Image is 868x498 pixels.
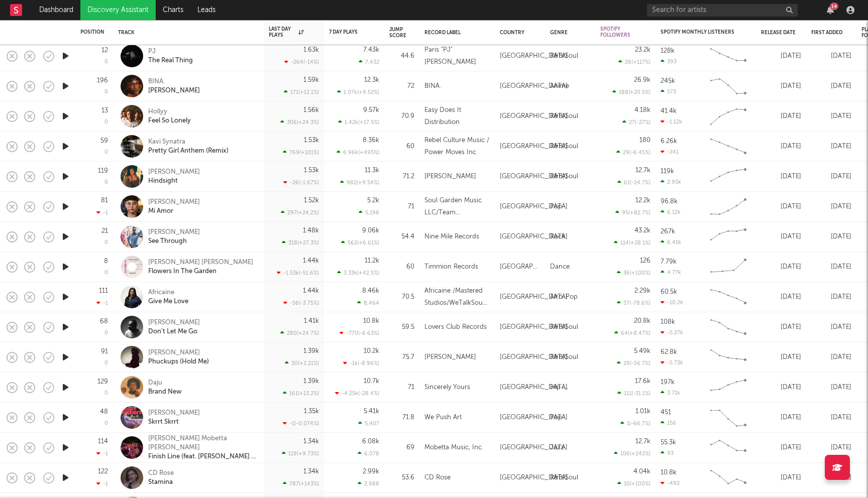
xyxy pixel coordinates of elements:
div: -1 [96,300,108,306]
div: Spotify Followers [600,26,635,38]
div: -10.2k [661,299,683,306]
div: 8.36k [363,137,379,144]
div: Anime [550,80,569,92]
div: Skrrt Skrrt [148,418,200,427]
div: 5,198 [359,209,379,216]
div: CD Rose [148,469,174,478]
div: -5.73k [661,359,683,366]
div: 111 ( -31.1 % ) [617,390,650,397]
div: 1.59k [303,77,319,83]
div: 17.6k [635,378,650,385]
a: [PERSON_NAME]Skrrt Skrrt [148,409,200,427]
div: 306 ( +24.3 % ) [280,119,319,126]
div: 4.18k [634,107,650,113]
div: 91 [101,348,108,355]
div: [GEOGRAPHIC_DATA] [500,412,568,424]
div: [DATE] [811,110,851,122]
div: R&B/Soul [550,141,578,153]
div: Hollyy [148,107,191,116]
div: -1.12k [661,118,682,125]
div: [DATE] [811,201,851,213]
div: 54.4 [389,231,414,243]
div: 8.46k [362,288,379,294]
div: [DATE] [761,80,801,92]
div: Country [500,30,535,36]
div: 48 [100,409,108,415]
div: 119k [661,168,674,175]
div: 1.01k [635,408,650,415]
div: [DATE] [761,351,801,363]
svg: Chart title [706,74,751,99]
div: 41.4k [661,108,677,114]
div: 29 ( -6.45 % ) [616,149,650,156]
div: [PERSON_NAME] [148,228,200,237]
div: [GEOGRAPHIC_DATA] [500,171,568,183]
div: 60 [389,141,414,153]
div: 10.2k [364,348,379,354]
div: [GEOGRAPHIC_DATA] [500,351,568,363]
div: Finish Line (feat. [PERSON_NAME] & [PERSON_NAME]) [148,452,256,461]
div: 71 [389,382,414,394]
div: Sincerely Yours [424,382,470,394]
div: 70.9 [389,110,414,122]
div: [PERSON_NAME] [424,171,476,183]
div: [DATE] [761,442,801,454]
div: Stamina [148,478,174,487]
a: AfricaineGive Me Love [148,288,188,306]
div: Easy Does It Distribution [424,104,490,129]
svg: Chart title [706,405,751,430]
div: 68 [100,318,108,325]
svg: Chart title [706,194,751,219]
div: Pretty Girl Anthem (Remix) [148,147,229,156]
div: 5,407 [358,420,379,427]
div: [DATE] [761,171,801,183]
div: 0 [104,180,108,185]
div: 12.2k [635,197,650,204]
button: 14 [827,6,834,14]
div: 75.7 [389,351,414,363]
div: [DATE] [761,291,801,303]
div: [GEOGRAPHIC_DATA] [500,382,568,394]
div: 0 [104,59,108,65]
div: [DATE] [811,382,851,394]
div: Afro-Pop [550,291,578,303]
svg: Chart title [706,375,751,400]
div: -1 ( -0.074 % ) [283,420,319,427]
a: [PERSON_NAME]Mi Amor [148,198,200,216]
div: Jazz [550,442,564,454]
div: [PERSON_NAME] [PERSON_NAME] [148,258,253,267]
div: 21 [101,228,108,234]
div: [GEOGRAPHIC_DATA] [500,110,568,122]
div: PJ [148,47,193,56]
div: [GEOGRAPHIC_DATA] [500,321,568,333]
div: BINA. [148,77,200,86]
div: Dance [550,261,570,273]
div: 37 ( -78.6 % ) [617,300,650,306]
div: We Push Art [424,412,462,424]
div: Release Date [761,30,796,36]
div: 10.8k [363,318,379,324]
div: [DATE] [811,412,851,424]
div: [PERSON_NAME] [148,348,209,357]
div: 60.5k [661,289,677,295]
div: [DATE] [761,261,801,273]
div: 44.6 [389,50,414,62]
div: 0 [104,89,108,95]
a: BINA.[PERSON_NAME] [148,77,200,95]
div: [DATE] [811,351,851,363]
div: 280 ( +24.7 % ) [280,330,319,336]
div: 197k [661,379,675,386]
div: 106 ( +242 % ) [614,450,650,457]
div: 13 [101,107,108,114]
div: Record Label [424,30,485,36]
svg: Chart title [706,315,751,340]
div: 14 [830,3,838,10]
div: 6.41k [661,239,681,245]
div: 171 ( +12.1 % ) [284,89,319,95]
div: [DATE] [761,110,801,122]
a: CD RoseStamina [148,469,174,487]
div: 6.96k ( +495 % ) [337,149,379,156]
a: Kavi SynatraPretty Girl Anthem (Remix) [148,138,229,156]
div: 1.44k [303,258,319,264]
div: 26.9k [634,77,650,83]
